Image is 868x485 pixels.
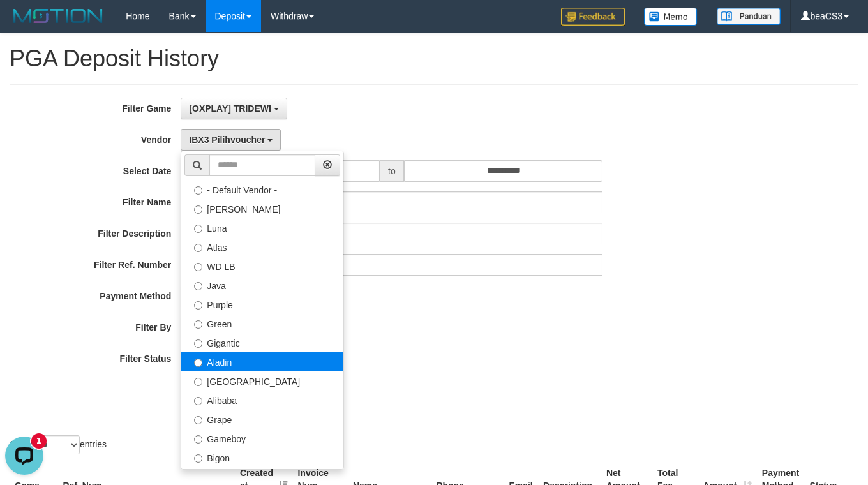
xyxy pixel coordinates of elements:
label: Green [181,313,343,332]
input: Java [194,282,202,290]
input: - Default Vendor - [194,186,202,195]
input: Gigantic [194,339,202,348]
input: Purple [194,301,202,310]
label: [PERSON_NAME] [181,198,343,218]
label: WD LB [181,256,343,275]
input: Grape [194,416,202,424]
input: Green [194,320,202,329]
input: WD LB [194,263,202,271]
input: [GEOGRAPHIC_DATA] [194,378,202,386]
input: Alibaba [194,397,202,405]
label: Luna [181,218,343,237]
img: MOTION_logo.png [10,6,107,26]
button: Open LiveChat chat widget [5,5,43,43]
label: Purple [181,294,343,313]
input: Aladin [194,359,202,367]
label: Show entries [10,435,107,454]
input: Bigon [194,454,202,463]
button: IBX3 Pilihvoucher [181,129,281,151]
input: [PERSON_NAME] [194,205,202,214]
label: Bigon [181,447,343,466]
label: [GEOGRAPHIC_DATA] [181,371,343,390]
img: Button%20Memo.svg [644,8,698,26]
label: Atlas [181,237,343,256]
img: Feedback.jpg [561,8,625,26]
label: Alibaba [181,390,343,409]
label: - Default Vendor - [181,179,343,198]
label: Grape [181,409,343,428]
select: Showentries [32,435,80,454]
label: Aladin [181,352,343,371]
label: Gigantic [181,332,343,352]
input: Luna [194,225,202,233]
label: Java [181,275,343,294]
button: [OXPLAY] TRIDEWI [181,98,287,119]
img: panduan.png [717,8,781,25]
span: [OXPLAY] TRIDEWI [189,103,271,114]
label: Gameboy [181,428,343,447]
input: Gameboy [194,435,202,444]
span: IBX3 Pilihvoucher [189,135,265,145]
input: Atlas [194,244,202,252]
h1: PGA Deposit History [10,46,858,71]
div: new message indicator [31,2,47,17]
span: to [380,160,404,182]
